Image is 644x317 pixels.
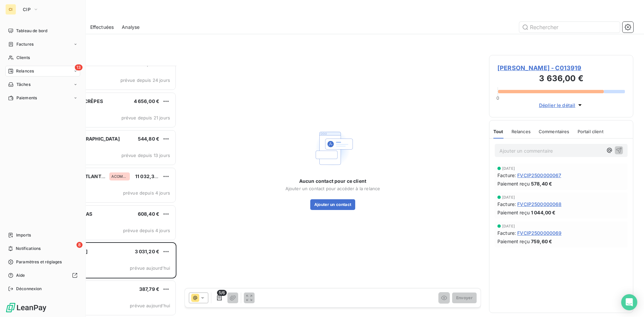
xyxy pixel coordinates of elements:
[537,101,586,109] button: Déplier le détail
[512,129,531,134] span: Relances
[16,82,31,88] span: Tâches
[311,127,354,170] img: Empty state
[539,102,576,109] span: Déplier le détail
[130,303,170,308] span: prévue aujourd’hui
[130,265,170,271] span: prévue aujourd’hui
[16,55,30,61] span: Clients
[134,98,160,104] span: 4 656,00 €
[121,115,170,120] span: prévue depuis 21 jours
[138,136,159,142] span: 544,80 €
[497,238,530,245] span: Paiement reçu
[76,242,83,248] span: 8
[16,246,41,252] span: Notifications
[497,201,516,208] span: Facture :
[497,229,516,236] span: Facture :
[497,209,530,216] span: Paiement reçu
[16,68,34,74] span: Relances
[452,293,477,303] button: Envoyer
[90,24,114,31] span: Effectuées
[5,302,47,313] img: Logo LeanPay
[16,286,42,292] span: Déconnexion
[139,286,159,292] span: 387,79 €
[5,4,16,15] div: CI
[16,272,25,278] span: Aide
[138,211,159,217] span: 608,40 €
[135,249,160,254] span: 3 031,20 €
[16,232,31,238] span: Imports
[310,199,356,210] button: Ajouter un contact
[502,166,515,170] span: [DATE]
[16,259,62,265] span: Paramètres et réglages
[517,201,561,208] span: FVCIP2500000068
[111,174,128,178] span: ACOMPTE
[299,178,366,184] span: Aucun contact pour ce client
[517,229,561,236] span: FVCIP2500000069
[16,28,47,34] span: Tableau de bord
[123,228,170,233] span: prévue depuis 4 jours
[493,129,503,134] span: Tout
[539,129,570,134] span: Commentaires
[519,22,620,33] input: Rechercher
[123,190,170,196] span: prévue depuis 4 jours
[217,290,227,296] span: 5/6
[531,180,552,187] span: 578,40 €
[135,173,162,179] span: 11 032,32 €
[496,95,499,101] span: 0
[531,238,552,245] span: 759,60 €
[16,95,37,101] span: Paiements
[120,77,170,83] span: prévue depuis 24 jours
[122,24,140,31] span: Analyse
[32,66,176,317] div: grid
[497,180,530,187] span: Paiement reçu
[531,209,556,216] span: 1 044,00 €
[578,129,603,134] span: Portail client
[16,41,34,47] span: Factures
[5,270,80,281] a: Aide
[497,172,516,179] span: Facture :
[497,72,625,86] h3: 3 636,00 €
[75,64,83,70] span: 13
[502,224,515,228] span: [DATE]
[517,172,561,179] span: FVCIP2500000067
[285,186,380,191] span: Ajouter un contact pour accéder à la relance
[23,7,31,12] span: CIP
[497,63,625,72] span: [PERSON_NAME] - C013919
[621,294,637,310] div: Open Intercom Messenger
[121,153,170,158] span: prévue depuis 13 jours
[502,195,515,199] span: [DATE]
